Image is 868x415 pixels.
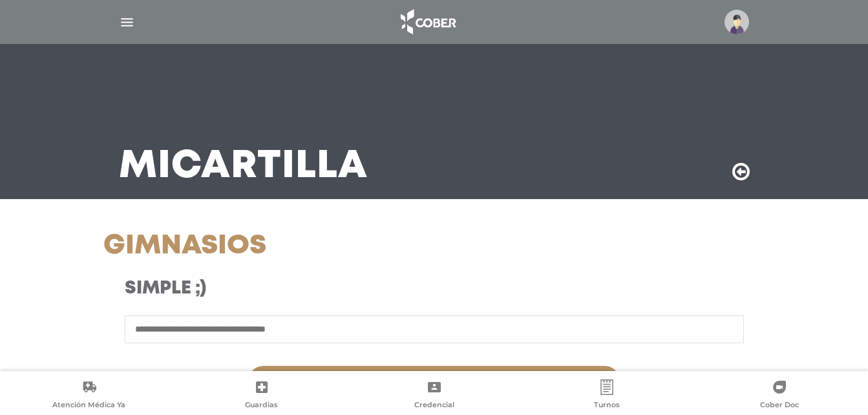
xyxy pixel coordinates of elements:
[103,230,538,262] h1: Gimnasios
[348,379,520,412] a: Credencial
[3,379,175,412] a: Atención Médica Ya
[119,14,135,30] img: Cober_menu-lines-white.svg
[125,278,517,300] h3: Simple ;)
[394,6,461,37] img: logo_cober_home-white.png
[760,400,799,412] span: Cober Doc
[693,379,865,412] a: Cober Doc
[119,150,368,184] h3: Mi Cartilla
[52,400,125,412] span: Atención Médica Ya
[245,400,278,412] span: Guardias
[594,400,620,412] span: Turnos
[175,379,348,412] a: Guardias
[520,379,693,412] a: Turnos
[414,400,454,412] span: Credencial
[725,10,749,34] img: profile-placeholder.svg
